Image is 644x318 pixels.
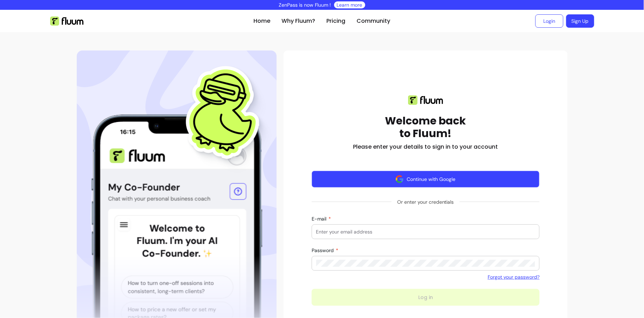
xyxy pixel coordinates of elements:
[566,14,594,28] a: Sign Up
[316,260,535,267] input: Password
[50,16,83,26] img: Fluum Logo
[327,17,346,25] a: Pricing
[312,216,328,222] span: E-mail
[312,171,540,188] button: Continue with Google
[282,17,316,25] a: Why Fluum?
[254,17,271,25] a: Home
[535,14,563,28] a: Login
[395,175,404,183] img: avatar
[357,17,391,25] a: Community
[337,1,362,8] a: Learn more
[279,1,331,8] p: ZenPass is now Fluum !
[408,95,443,105] img: Fluum logo
[312,247,335,253] span: Password
[392,196,460,208] span: Or enter your credentials
[353,143,498,151] h2: Please enter your details to sign in to your account
[316,228,535,235] input: E-mail
[488,273,540,280] a: Forgot your password?
[385,115,466,140] h1: Welcome back to Fluum!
